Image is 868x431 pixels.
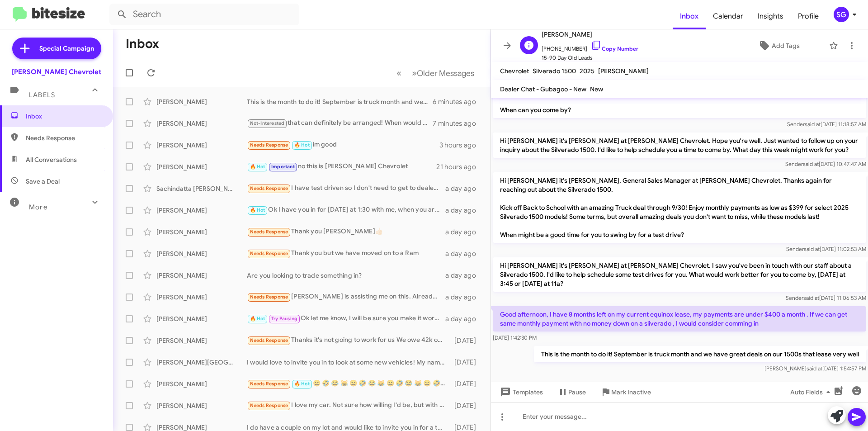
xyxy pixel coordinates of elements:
button: Auto Fields [783,384,841,400]
div: no this is [PERSON_NAME] Chevrolet [247,161,436,172]
button: Next [406,64,480,82]
a: Profile [791,3,826,29]
div: im good [247,140,439,150]
span: « [396,67,401,79]
span: Needs Response [250,251,288,256]
div: Thank you [PERSON_NAME]👍🏻 [247,227,445,237]
button: Mark Inactive [593,384,658,400]
span: 🔥 Hot [294,381,310,387]
a: Insights [750,3,791,29]
div: a day ago [445,227,483,237]
div: Ok I have you in for [DATE] at 1:30 with me, when you arrive ask for [PERSON_NAME] at the front d... [247,205,445,215]
span: Not-Interested [250,120,285,126]
div: a day ago [445,271,483,280]
span: Sender [DATE] 11:02:53 AM [786,246,866,252]
span: said at [804,246,820,252]
div: [PERSON_NAME] [156,293,247,302]
span: Chevrolet [500,67,529,75]
span: 🔥 Hot [250,316,265,322]
span: 🔥 Hot [250,207,265,213]
div: [PERSON_NAME] [156,379,247,388]
div: [PERSON_NAME] [156,249,247,258]
span: Needs Response [250,229,288,235]
div: [DATE] [450,379,483,388]
p: Hi [PERSON_NAME] it's [PERSON_NAME] at [PERSON_NAME] Chevrolet. Hope you're well. Just wanted to ... [493,133,866,158]
div: I have test driven so I don't need to get to dealership again [247,183,445,194]
div: Thanks it's not going to work for us We owe 42k on my expedition and it's only worth maybe 28- so... [247,335,450,346]
span: said at [805,121,821,128]
span: Inbox [26,112,103,121]
div: [PERSON_NAME] Chevrolet [12,67,101,76]
span: More [29,203,47,211]
div: I would love to invite you in to look at some new vehicles! My name is [PERSON_NAME] here at [PER... [247,358,450,367]
div: a day ago [445,184,483,193]
div: [DATE] [450,336,483,345]
div: that can definitely be arranged! When would you like to stop in and test drive your new truck? we... [247,118,433,128]
div: [PERSON_NAME] [156,401,247,410]
span: Auto Fields [790,384,834,400]
div: This is the month to do it! September is truck month and we have great deals on our 1500s that le... [247,97,433,106]
span: Pause [568,384,586,400]
div: 😆 🤣 😂 😹 😆 🤣 😂 😹 😆 🤣 😂 😹 😆 🤣 😂 😹 [247,379,450,389]
div: a day ago [445,206,483,215]
div: [PERSON_NAME][GEOGRAPHIC_DATA] [156,358,247,367]
div: Ok let me know, I will be sure you make it worth the ride for you [247,313,445,324]
div: SG [834,7,849,22]
span: Save a Deal [26,177,60,186]
div: [DATE] [450,358,483,367]
a: Special Campaign [12,38,101,59]
span: Calendar [706,3,750,29]
div: 6 minutes ago [433,97,483,106]
p: This is the month to do it! September is truck month and we have great deals on our 1500s that le... [534,346,866,362]
span: 🔥 Hot [250,164,265,170]
div: [PERSON_NAME] [156,141,247,150]
div: 3 hours ago [439,141,483,150]
a: Copy Number [591,45,638,52]
div: [PERSON_NAME] [156,119,247,128]
div: Thank you but we have moved on to a Ram [247,248,445,259]
button: Add Tags [732,38,825,54]
div: a day ago [445,314,483,323]
div: I love my car. Not sure how willing I'd be, but with the right price and my monthly payment remai... [247,400,450,411]
span: [PERSON_NAME] [598,67,649,75]
button: SG [826,7,858,22]
span: New [590,85,603,93]
span: Sender [DATE] 11:06:53 AM [786,294,866,301]
span: [PHONE_NUMBER] [542,40,638,53]
div: [PERSON_NAME] [156,206,247,215]
p: Hi [PERSON_NAME] it's [PERSON_NAME], General Sales Manager at [PERSON_NAME] Chevrolet. Thanks aga... [493,172,866,243]
div: [DATE] [450,401,483,410]
span: Templates [498,384,543,400]
span: Older Messages [417,68,474,78]
a: Inbox [673,3,706,29]
span: Needs Response [250,403,288,408]
div: Sachindatta [PERSON_NAME] [156,184,247,193]
span: Needs Response [250,185,288,191]
span: [PERSON_NAME] [542,29,638,40]
span: Special Campaign [39,44,94,53]
div: a day ago [445,293,483,302]
h1: Inbox [126,37,159,51]
span: Needs Response [250,142,288,148]
span: Needs Response [250,337,288,343]
span: Sender [DATE] 11:18:57 AM [787,121,866,128]
button: Templates [491,384,550,400]
span: All Conversations [26,155,77,164]
div: [PERSON_NAME] [156,271,247,280]
div: [PERSON_NAME] [156,227,247,237]
div: Are you looking to trade something in? [247,271,445,280]
span: Silverado 1500 [533,67,576,75]
span: Sender [DATE] 10:47:47 AM [785,161,866,167]
p: Good afternoon, I have 8 months left on my current equinox lease, my payments are under $400 a mo... [493,306,866,332]
span: Needs Response [26,133,103,142]
div: 7 minutes ago [433,119,483,128]
span: 🔥 Hot [294,142,310,148]
div: 21 hours ago [436,162,483,171]
span: said at [803,294,819,301]
input: Search [109,4,299,25]
nav: Page navigation example [392,64,480,82]
div: [PERSON_NAME] is assisting me on this. Already test drove the vehicle [247,292,445,302]
div: [PERSON_NAME] [156,314,247,323]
